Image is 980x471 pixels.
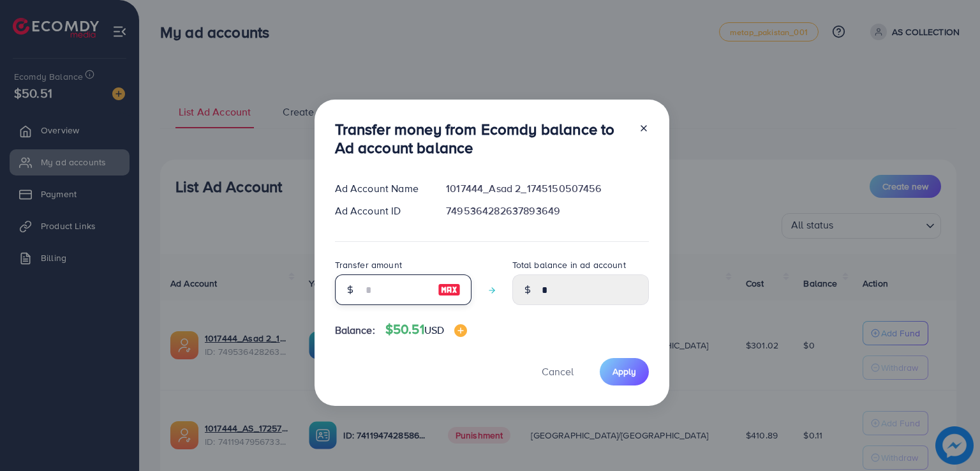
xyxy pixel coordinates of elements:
[385,322,467,338] h4: $50.51
[600,358,649,385] button: Apply
[335,258,402,271] label: Transfer amount
[454,324,467,337] img: image
[542,364,574,378] span: Cancel
[325,181,436,196] div: Ad Account Name
[512,258,626,271] label: Total balance in ad account
[436,204,658,218] div: 7495364282637893649
[526,358,590,385] button: Cancel
[436,181,658,196] div: 1017444_Asad 2_1745150507456
[424,323,444,337] span: USD
[325,204,436,218] div: Ad Account ID
[335,323,375,338] span: Balance:
[438,282,461,297] img: image
[612,365,636,378] span: Apply
[335,120,628,157] h3: Transfer money from Ecomdy balance to Ad account balance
